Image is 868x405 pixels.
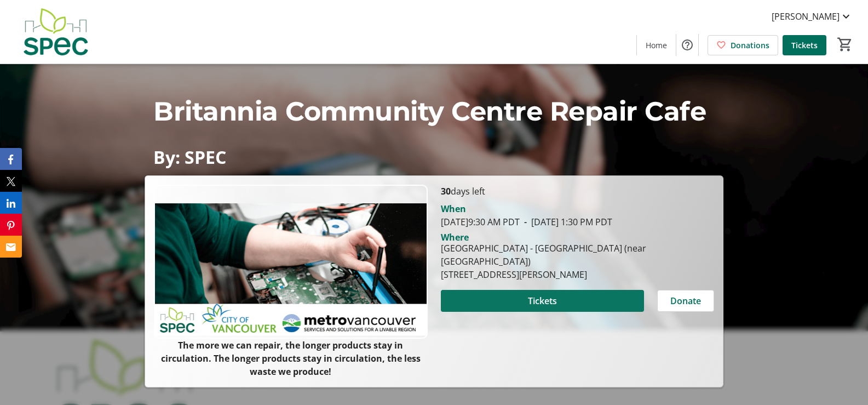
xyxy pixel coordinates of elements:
[153,147,715,167] p: By: SPEC
[441,233,469,242] div: Where
[637,35,676,55] a: Home
[676,34,698,56] button: Help
[772,10,840,23] span: [PERSON_NAME]
[153,95,706,127] sup: Britannia Community Centre Repair Cafe
[657,290,714,312] button: Donate
[161,339,421,378] strong: The more we can repair, the longer products stay in circulation. The longer products stay in circ...
[441,202,466,215] div: When
[646,39,667,51] span: Home
[441,268,714,281] div: [STREET_ADDRESS][PERSON_NAME]
[441,185,451,197] span: 30
[441,185,714,198] p: days left
[154,185,427,339] img: Campaign CTA Media Photo
[763,8,861,25] button: [PERSON_NAME]
[835,35,855,54] button: Cart
[441,290,644,312] button: Tickets
[520,216,531,228] span: -
[520,216,612,228] span: [DATE] 1:30 PM PDT
[670,294,701,307] span: Donate
[528,294,557,307] span: Tickets
[708,35,778,55] a: Donations
[441,216,520,228] span: [DATE] 9:30 AM PDT
[783,35,826,55] a: Tickets
[791,39,818,51] span: Tickets
[441,242,714,268] div: [GEOGRAPHIC_DATA] - [GEOGRAPHIC_DATA] (near [GEOGRAPHIC_DATA])
[7,4,104,59] img: SPEC's Logo
[731,39,769,51] span: Donations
